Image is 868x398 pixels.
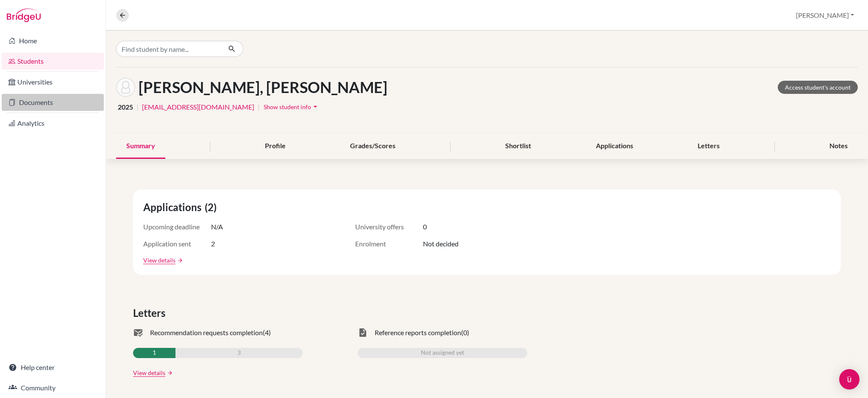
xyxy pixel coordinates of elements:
img: Taelyn Rose Chen's avatar [116,78,135,97]
span: Enrolment [355,239,423,249]
span: N/A [211,222,223,232]
a: Documents [2,94,104,111]
span: Reference reports completion [375,327,461,338]
a: View details [133,368,165,377]
a: arrow_forward [165,370,173,376]
div: Notes [819,134,858,159]
div: Summary [116,134,165,159]
span: Not decided [423,239,459,249]
span: 0 [423,222,427,232]
span: Applications [143,200,205,215]
span: 2 [211,239,215,249]
span: task [358,327,368,338]
a: View details [143,256,175,265]
a: Home [2,32,104,49]
span: (4) [263,327,271,338]
span: 2025 [118,102,133,112]
a: [EMAIL_ADDRESS][DOMAIN_NAME] [142,102,254,112]
span: Recommendation requests completion [150,327,263,338]
button: Show student infoarrow_drop_down [263,100,320,113]
div: Profile [255,134,296,159]
h1: [PERSON_NAME], [PERSON_NAME] [139,78,387,96]
span: 1 [153,348,156,358]
a: Help center [2,359,104,376]
span: University offers [355,222,423,232]
a: Access student's account [778,81,858,94]
span: Upcoming deadline [143,222,211,232]
button: [PERSON_NAME] [792,7,858,23]
span: | [258,102,260,112]
span: (2) [205,200,220,215]
span: (0) [461,327,469,338]
span: Show student info [264,103,311,110]
div: Letters [687,134,730,159]
span: Application sent [143,239,211,249]
span: Letters [133,305,169,321]
div: Grades/Scores [340,134,406,159]
div: Applications [586,134,643,159]
a: Universities [2,73,104,90]
span: | [136,102,139,112]
a: Analytics [2,115,104,132]
i: arrow_drop_down [311,102,320,111]
div: Shortlist [495,134,541,159]
span: 3 [237,348,241,358]
input: Find student by name... [116,41,221,57]
span: mark_email_read [133,327,143,338]
a: Students [2,53,104,70]
img: Bridge-U [7,8,41,22]
a: Community [2,379,104,396]
span: Not assigned yet [421,348,464,358]
a: arrow_forward [175,257,183,263]
div: Open Intercom Messenger [839,369,860,390]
